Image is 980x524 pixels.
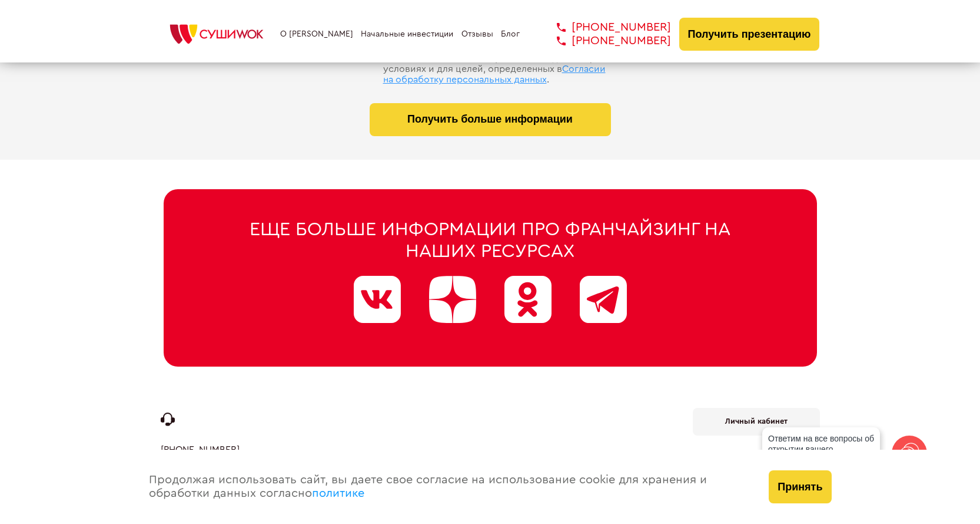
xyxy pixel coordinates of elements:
a: [PHONE_NUMBER] [539,21,671,34]
div: Еще больше информации про франчайзинг на наших ресурсах [220,219,761,262]
span: Получить больше информации [407,113,573,126]
img: СУШИWOK [161,21,273,47]
button: Принять [769,470,831,503]
div: Ответим на все вопросы об открытии вашего [PERSON_NAME]! [762,427,880,471]
button: Получить больше информации [370,103,611,136]
a: политике [312,487,364,499]
a: О [PERSON_NAME] [280,29,353,39]
b: Личный кабинет [725,417,788,425]
button: Получить презентацию [679,18,820,51]
a: Блог [501,29,520,39]
a: Отзывы [461,29,493,39]
a: Личный кабинет [693,408,820,436]
a: [PHONE_NUMBER] [539,34,671,48]
span: Согласии на обработку персональных данных [383,64,606,84]
a: [PHONE_NUMBER] [161,444,240,455]
div: Продолжая использовать сайт, вы даете свое согласие на использование cookie для хранения и обрабо... [137,450,758,524]
a: Начальные инвестиции [361,29,453,39]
